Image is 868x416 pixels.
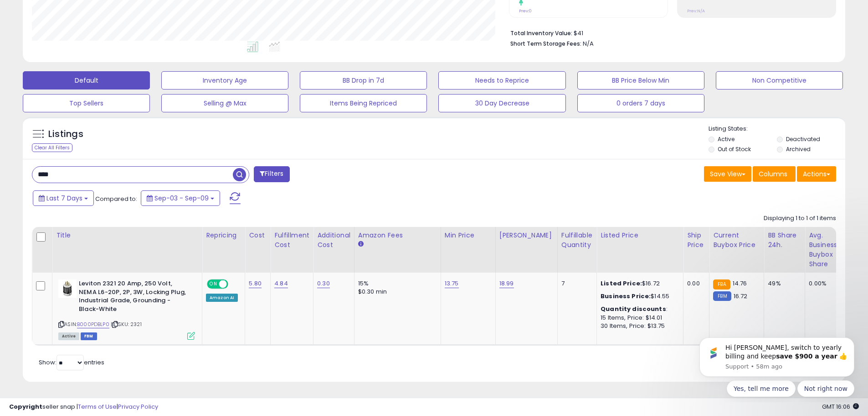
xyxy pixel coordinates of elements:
[601,322,676,330] div: 30 Items, Price: $13.75
[445,231,492,240] div: Min Price
[78,402,117,411] a: Terms of Use
[753,166,796,182] button: Columns
[358,288,434,296] div: $0.30 min
[687,231,705,250] div: Ship Price
[718,135,734,143] label: Active
[601,292,651,300] b: Business Price:
[704,166,751,182] button: Save View
[161,71,288,90] button: Inventory Age
[445,279,459,288] a: 13.75
[601,314,676,322] div: 15 Items, Price: $14.01
[81,332,97,340] span: FBM
[601,305,666,313] b: Quantity discounts
[274,279,288,288] a: 4.84
[499,279,514,288] a: 18.99
[734,292,748,300] span: 16.72
[510,29,572,37] b: Total Inventory Value:
[709,125,845,133] p: Listing States:
[358,231,437,240] div: Amazon Fees
[206,231,241,240] div: Repricing
[561,279,590,288] div: 7
[118,402,158,411] a: Privacy Policy
[797,166,836,182] button: Actions
[48,128,83,141] h5: Listings
[300,94,427,112] button: Items Being Repriced
[32,143,72,152] div: Clear All Filters
[577,94,704,112] button: 0 orders 7 days
[713,231,760,250] div: Current Buybox Price
[208,280,219,288] span: ON
[601,231,679,240] div: Listed Price
[358,240,364,248] small: Amazon Fees.
[249,279,262,288] a: 5.80
[716,71,843,90] button: Non Competitive
[9,403,158,411] div: seller snap | |
[249,231,267,240] div: Cost
[46,194,82,203] span: Last 7 Days
[510,27,829,38] li: $41
[33,190,94,206] button: Last 7 Days
[733,279,747,288] span: 14.76
[154,194,209,203] span: Sep-03 - Sep-09
[686,329,868,402] iframe: Intercom notifications message
[768,279,798,288] div: 49%
[764,214,836,223] div: Displaying 1 to 1 of 1 items
[77,321,109,328] a: B000PDBLP0
[9,402,42,411] strong: Copyright
[274,231,309,250] div: Fulfillment Cost
[358,279,434,288] div: 15%
[718,145,751,153] label: Out of Stock
[39,358,104,367] span: Show: entries
[583,39,594,48] span: N/A
[577,71,704,90] button: BB Price Below Min
[56,231,198,240] div: Title
[438,94,565,112] button: 30 Day Decrease
[601,305,676,313] div: :
[809,231,842,269] div: Avg. Business Buybox Share
[23,71,150,90] button: Default
[58,332,79,340] span: All listings currently available for purchase on Amazon
[601,279,642,288] b: Listed Price:
[227,280,241,288] span: OFF
[786,135,820,143] label: Deactivated
[822,402,859,411] span: 2025-09-17 16:06 GMT
[317,279,330,288] a: 0.30
[713,279,730,290] small: FBA
[254,166,289,182] button: Filters
[438,71,565,90] button: Needs to Reprice
[768,231,801,250] div: BB Share 24h.
[759,169,787,179] span: Columns
[601,279,676,288] div: $16.72
[561,231,593,250] div: Fulfillable Quantity
[79,279,190,316] b: Leviton 2321 20 Amp, 250 Volt, NEMA L6-20P, 2P, 3W, Locking Plug, Industrial Grade, Grounding - B...
[809,279,839,288] div: 0.00%
[687,279,702,288] div: 0.00
[519,8,532,14] small: Prev: 0
[499,231,554,240] div: [PERSON_NAME]
[23,94,150,112] button: Top Sellers
[206,294,238,302] div: Amazon AI
[161,94,288,112] button: Selling @ Max
[95,195,137,203] span: Compared to:
[510,40,581,47] b: Short Term Storage Fees:
[713,291,731,301] small: FBM
[141,190,220,206] button: Sep-03 - Sep-09
[58,279,195,339] div: ASIN:
[300,71,427,90] button: BB Drop in 7d
[111,321,142,328] span: | SKU: 2321
[786,145,811,153] label: Archived
[317,231,350,250] div: Additional Cost
[58,279,77,298] img: 41dpAxXxuzL._SL40_.jpg
[601,292,676,300] div: $14.55
[687,8,705,14] small: Prev: N/A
